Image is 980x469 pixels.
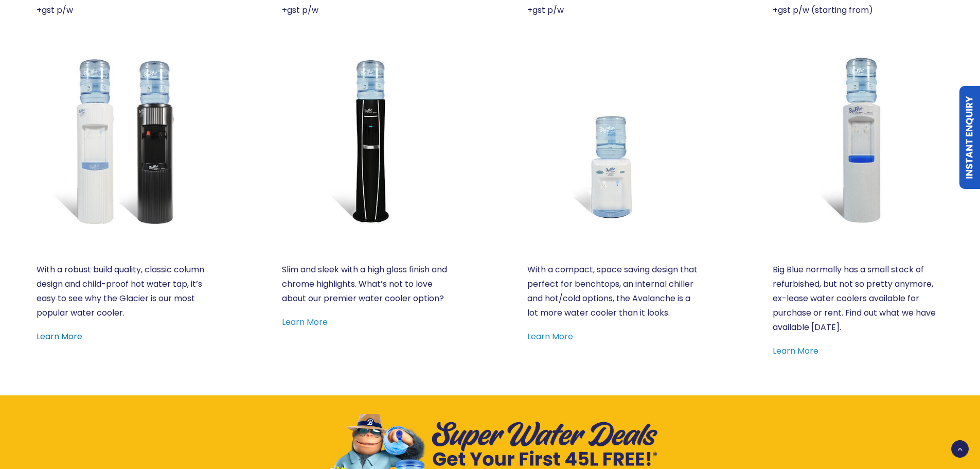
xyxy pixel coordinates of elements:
[773,55,943,225] a: Refurbished
[912,401,966,455] iframe: Chatbot
[527,331,573,342] a: Learn More
[282,316,328,328] a: Learn More
[37,55,207,225] a: Glacier White or Black
[527,3,698,18] p: +gst p/w
[37,331,82,342] a: Learn More
[527,263,698,320] p: With a compact, space saving design that perfect for benchtops, an internal chiller and hot/cold ...
[282,263,453,306] p: Slim and sleek with a high gloss finish and chrome highlights. What’s not to love about our premi...
[959,86,980,189] a: Instant Enquiry
[527,55,698,225] a: Benchtop Avalanche
[37,3,207,18] p: +gst p/w
[773,3,943,18] p: +gst p/w (starting from)
[773,263,943,335] p: Big Blue normally has a small stock of refurbished, but not so pretty anymore, ex-lease water coo...
[37,263,207,320] p: With a robust build quality, classic column design and child-proof hot water tap, it’s easy to se...
[773,345,818,357] a: Learn More
[282,3,453,18] p: +gst p/w
[282,55,453,225] a: Everest Elite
